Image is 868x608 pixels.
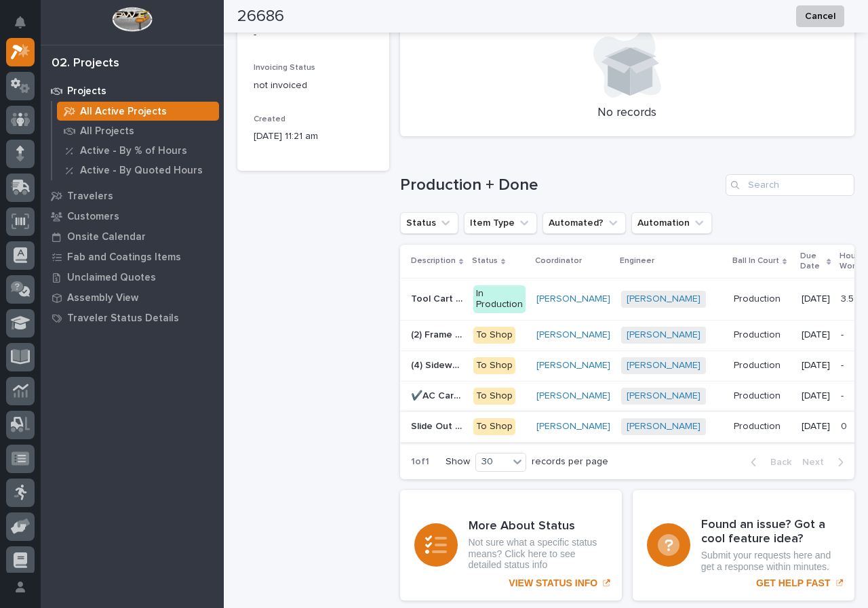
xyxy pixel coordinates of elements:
p: Production [734,418,783,432]
span: Back [762,456,791,468]
a: [PERSON_NAME] [627,293,701,305]
p: Unclaimed Quotes [67,272,156,284]
p: Ball In Court [732,254,779,268]
p: - [841,327,846,341]
p: - [841,357,846,371]
img: Workspace Logo [112,7,152,32]
h1: Production + Done [400,176,721,195]
p: [DATE] [802,390,830,402]
p: Active - By Quoted Hours [80,165,203,177]
div: 02. Projects [52,56,119,71]
div: 30 [476,455,509,469]
button: Status [400,212,458,234]
a: Fab and Coatings Items [41,247,224,267]
div: To Shop [473,357,515,374]
p: 3.5 [841,291,856,305]
p: Coordinator [535,254,582,268]
a: [PERSON_NAME] [627,421,701,432]
p: All Active Projects [80,106,167,118]
a: [PERSON_NAME] [536,390,610,402]
a: Unclaimed Quotes [41,267,224,287]
span: Next [802,456,832,468]
p: GET HELP FAST [756,577,830,589]
a: [PERSON_NAME] [536,293,610,305]
p: All Projects [80,125,134,138]
div: In Production [473,285,526,314]
p: 0 [841,418,850,432]
a: [PERSON_NAME] [536,421,610,432]
a: VIEW STATUS INFO [400,490,622,601]
button: Automated? [542,212,626,234]
p: 1 of 1 [400,445,440,479]
p: Projects [67,85,106,98]
p: (2) Frame Lifter Inside I-Beam Style [411,327,465,341]
p: not invoiced [254,79,373,93]
p: Description [411,254,456,268]
button: Next [797,456,854,468]
p: Engineer [620,254,654,268]
p: ✔️AC Carrier [411,388,465,402]
button: Notifications [6,8,35,37]
div: To Shop [473,418,515,435]
button: Back [740,456,797,468]
p: [DATE] [802,421,830,432]
a: Active - By Quoted Hours [52,161,224,180]
a: GET HELP FAST [633,490,854,601]
p: Tool Cart Lifter [411,291,465,305]
p: Assembly View [67,292,138,304]
p: Submit your requests here and get a response within minutes. [701,550,840,573]
p: records per page [532,456,608,468]
p: Production [734,327,783,341]
a: [PERSON_NAME] [627,390,701,402]
p: Due Date [800,249,824,274]
div: Notifications [17,16,35,38]
p: [DATE] [802,293,830,305]
p: - [841,388,846,402]
a: [PERSON_NAME] [627,329,701,341]
p: - [254,28,373,42]
p: Status [472,254,498,268]
p: Production [734,291,783,305]
span: Created [254,115,285,123]
button: Automation [631,212,712,234]
p: [DATE] [802,360,830,371]
p: Production [734,357,783,371]
a: All Active Projects [52,102,224,121]
span: Invoicing Status [254,64,315,72]
a: Onsite Calendar [41,226,224,247]
a: [PERSON_NAME] [536,329,610,341]
h2: 26686 [237,7,284,26]
p: Active - By % of Hours [80,145,187,157]
p: Production [734,388,783,402]
p: Onsite Calendar [67,231,146,243]
div: To Shop [473,327,515,344]
a: Projects [41,81,224,101]
p: No records [416,106,839,121]
span: Cancel [805,8,835,24]
button: Item Type [464,212,537,234]
a: Assembly View [41,287,224,308]
a: All Projects [52,121,224,140]
div: To Shop [473,388,515,405]
input: Search [726,174,854,196]
p: [DATE] 11:21 am [254,129,373,144]
p: Fab and Coatings Items [67,251,181,264]
p: Customers [67,211,119,223]
p: Show [446,456,470,468]
button: Cancel [796,5,844,27]
p: (4) Sidewall Hooks [411,357,465,371]
h3: More About Status [469,519,608,534]
a: Customers [41,206,224,226]
p: [DATE] [802,329,830,341]
a: [PERSON_NAME] [536,360,610,371]
p: Slide Out Lifter [411,418,465,432]
a: Traveler Status Details [41,308,224,328]
p: Travelers [67,190,113,203]
p: Traveler Status Details [67,312,179,325]
p: VIEW STATUS INFO [509,577,597,589]
h3: Found an issue? Got a cool feature idea? [701,518,840,547]
p: Not sure what a specific status means? Click here to see detailed status info [469,537,608,571]
a: Travelers [41,186,224,206]
a: [PERSON_NAME] [627,360,701,371]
